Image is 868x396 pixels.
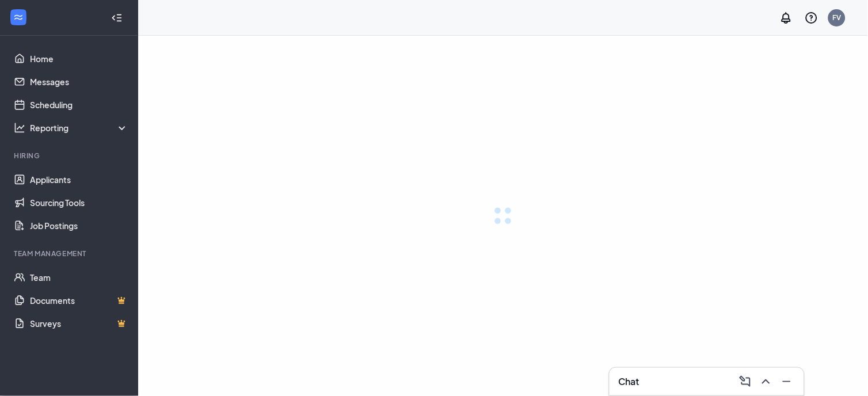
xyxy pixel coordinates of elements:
[30,93,128,116] a: Scheduling
[30,191,128,214] a: Sourcing Tools
[780,375,794,389] svg: Minimize
[30,266,128,289] a: Team
[776,372,795,391] button: Minimize
[14,122,25,134] svg: Analysis
[756,372,774,391] button: ChevronUp
[13,12,24,23] svg: WorkstreamLogo
[30,47,128,70] a: Home
[805,11,818,25] svg: QuestionInfo
[619,375,639,388] h3: Chat
[30,122,129,134] div: Reporting
[30,289,128,312] a: DocumentsCrown
[833,13,842,22] div: FV
[111,12,123,24] svg: Collapse
[30,168,128,191] a: Applicants
[759,375,773,389] svg: ChevronUp
[14,151,126,161] div: Hiring
[735,372,753,391] button: ComposeMessage
[779,11,793,25] svg: Notifications
[30,312,128,335] a: SurveysCrown
[14,249,126,258] div: Team Management
[30,214,128,237] a: Job Postings
[30,70,128,93] a: Messages
[738,375,752,389] svg: ComposeMessage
